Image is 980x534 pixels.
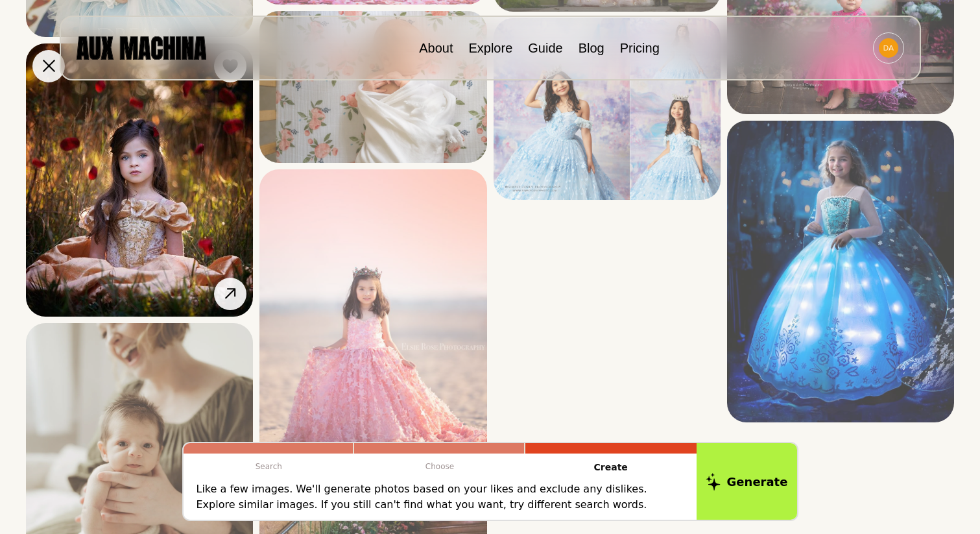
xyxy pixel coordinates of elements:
p: Search [184,454,355,479]
p: Choose [354,454,525,479]
img: Search result [259,169,486,487]
img: Search result [727,121,954,422]
p: Create [525,454,697,481]
img: Search result [26,43,253,317]
p: Like a few images. We'll generate photos based on your likes and exclude any dislikes. Explore si... [197,481,684,513]
img: AUX MACHINA [77,36,206,59]
img: Avatar [879,38,898,58]
img: Search result [259,11,486,162]
img: Search result [494,18,721,200]
button: Generate [697,443,797,520]
a: Explore [468,41,512,55]
a: Guide [528,41,562,55]
a: Blog [579,41,604,55]
a: Pricing [620,41,660,55]
a: About [419,41,453,55]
